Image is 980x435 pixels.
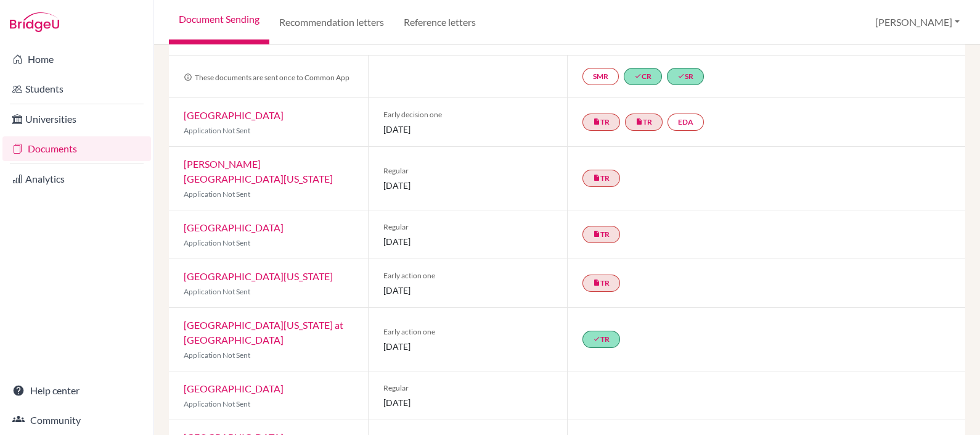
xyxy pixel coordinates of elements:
a: [GEOGRAPHIC_DATA] [184,109,284,121]
a: Documents [2,136,151,161]
i: done [677,72,685,80]
a: insert_drive_fileTR [582,170,620,187]
span: Regular [383,383,552,394]
span: Early decision one [383,109,552,120]
span: Application Not Sent [184,189,250,199]
a: Help center [2,378,151,403]
span: Application Not Sent [184,350,250,360]
span: Regular [383,222,552,233]
a: doneSR [667,68,704,85]
span: [DATE] [383,340,552,353]
i: insert_drive_file [593,230,600,238]
i: insert_drive_file [635,118,643,125]
span: Early action one [383,270,552,281]
span: Application Not Sent [184,126,250,135]
span: Early action one [383,326,552,338]
i: done [634,72,642,80]
span: Application Not Sent [184,238,250,247]
a: [PERSON_NAME][GEOGRAPHIC_DATA][US_STATE] [184,158,333,184]
a: [GEOGRAPHIC_DATA] [184,222,284,233]
a: insert_drive_fileTR [582,226,620,243]
span: These documents are sent once to Common App [184,73,349,82]
span: [DATE] [383,123,552,136]
span: [DATE] [383,284,552,297]
i: done [593,335,600,342]
a: SMR [582,68,619,85]
span: [DATE] [383,396,552,409]
a: Analytics [2,167,151,191]
a: insert_drive_fileTR [582,114,620,131]
i: insert_drive_file [593,279,600,286]
a: [GEOGRAPHIC_DATA][US_STATE] [184,270,333,282]
span: Application Not Sent [184,399,250,408]
a: Students [2,77,151,101]
button: [PERSON_NAME] [870,10,965,34]
a: insert_drive_fileTR [582,275,620,292]
span: [DATE] [383,235,552,248]
a: [GEOGRAPHIC_DATA][US_STATE] at [GEOGRAPHIC_DATA] [184,319,343,346]
i: insert_drive_file [593,174,600,181]
a: Universities [2,107,151,131]
a: [GEOGRAPHIC_DATA] [184,383,284,394]
a: Community [2,408,151,433]
a: doneTR [582,331,620,348]
a: EDA [668,114,704,131]
a: Home [2,47,151,72]
i: insert_drive_file [593,118,600,125]
a: insert_drive_fileTR [625,114,663,131]
span: Application Not Sent [184,287,250,296]
span: Regular [383,165,552,176]
span: [DATE] [383,179,552,192]
img: Bridge-U [10,12,59,32]
a: doneCR [624,68,662,85]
